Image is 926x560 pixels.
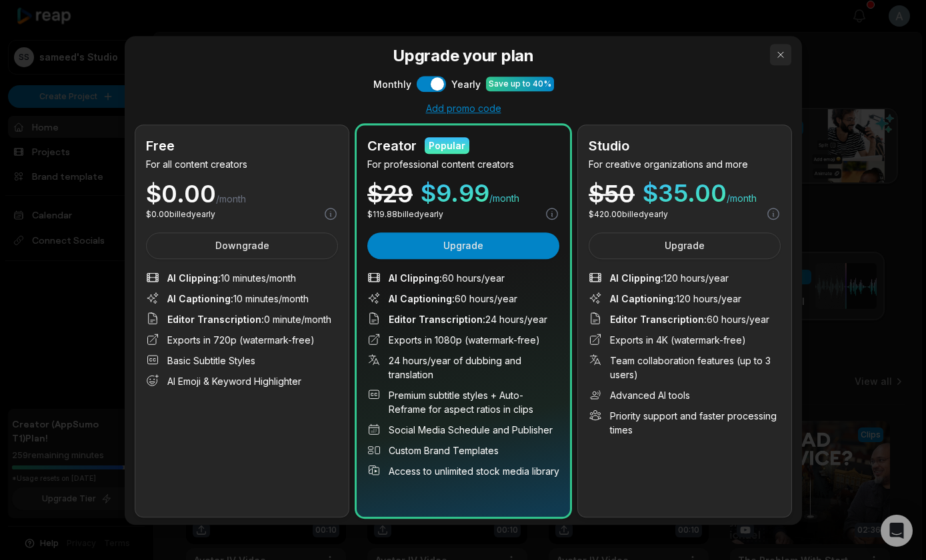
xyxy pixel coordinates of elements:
span: AI Captioning : [389,292,455,304]
span: AI Captioning : [167,292,233,304]
span: AI Clipping : [167,272,221,283]
li: Access to unlimited stock media library [367,463,559,477]
h2: Creator [367,135,417,155]
li: Exports in 720p (watermark-free) [146,332,338,346]
span: Monthly [373,77,411,91]
span: AI Clipping : [389,272,442,283]
h2: Studio [589,135,629,155]
span: 60 hours/year [389,270,505,284]
span: 120 hours/year [610,291,741,305]
li: Social Media Schedule and Publisher [367,422,559,436]
li: Custom Brand Templates [367,443,559,457]
span: 10 minutes/month [167,291,309,305]
span: 24 hours/year [389,312,547,326]
p: For professional content creators [367,156,559,170]
p: $ 0.00 billed yearly [146,208,215,220]
span: /month [489,192,519,205]
button: Upgrade [589,232,781,258]
span: 120 hours/year [610,270,729,284]
div: $ 50 [589,181,635,205]
span: $ 35.00 [643,181,727,205]
span: /month [216,192,246,205]
span: /month [727,192,757,205]
p: $ 119.88 billed yearly [367,208,443,220]
div: Popular [429,139,465,152]
div: $ 29 [367,181,413,205]
span: 60 hours/year [389,291,517,305]
button: Upgrade [367,232,559,258]
li: Priority support and faster processing times [589,408,781,436]
span: Yearly [451,77,480,91]
li: AI Emoji & Keyword Highlighter [146,374,338,388]
li: Exports in 1080p (watermark-free) [367,332,559,346]
span: AI Captioning : [610,292,676,304]
li: Team collaboration features (up to 3 users) [589,353,781,381]
span: Editor Transcription : [167,313,264,324]
span: Editor Transcription : [389,313,485,324]
span: 0 minute/month [167,312,331,326]
li: Advanced AI tools [589,388,781,402]
li: Basic Subtitle Styles [146,353,338,367]
h2: Free [146,135,175,155]
li: Premium subtitle styles + Auto-Reframe for aspect ratios in clips [367,388,559,416]
span: $ 0.00 [146,181,216,205]
span: 10 minutes/month [167,270,296,284]
span: AI Clipping : [610,272,663,283]
span: Editor Transcription : [610,313,707,324]
h3: Upgrade your plan [135,44,791,68]
li: Exports in 4K (watermark-free) [589,332,781,346]
p: $ 420.00 billed yearly [589,208,668,220]
p: For all content creators [146,156,338,170]
span: 60 hours/year [610,312,769,326]
span: $ 9.99 [421,181,489,205]
li: 24 hours/year of dubbing and translation [367,353,559,381]
button: Downgrade [146,232,338,258]
p: For creative organizations and more [589,156,781,170]
div: Add promo code [135,103,791,115]
div: Save up to 40% [488,78,551,90]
